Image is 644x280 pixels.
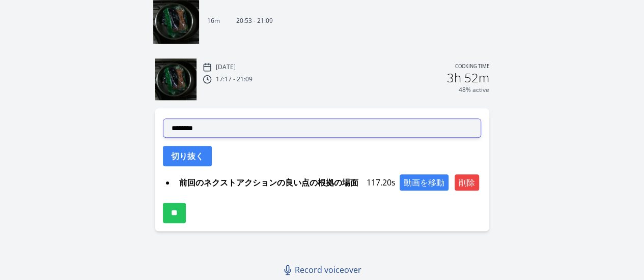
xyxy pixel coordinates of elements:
[295,264,361,276] span: Record voiceover
[207,17,220,25] p: 16m
[400,174,449,191] button: 動画を移動
[447,72,489,84] h2: 3h 52m
[459,86,489,94] p: 48% active
[236,17,273,25] p: 20:53 - 21:09
[216,63,236,71] p: [DATE]
[175,174,481,191] div: 117.20s
[155,58,197,100] img: 250907115403_thumb.jpeg
[278,260,368,280] a: Record voiceover
[163,146,212,166] button: 切り抜く
[455,63,489,72] p: Cooking time
[175,174,362,191] span: 前回のネクストアクションの良い点の根拠の場面
[216,75,253,83] p: 17:17 - 21:09
[455,174,479,191] button: 削除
